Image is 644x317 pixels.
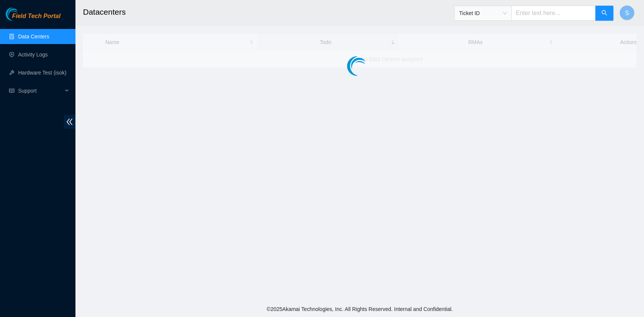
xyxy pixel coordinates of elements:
footer: © 2025 Akamai Technologies, Inc. All Rights Reserved. Internal and Confidential. [75,301,644,317]
a: Hardware Test (isok) [18,70,66,76]
span: Field Tech Portal [12,13,60,20]
span: double-left [64,115,75,129]
img: Akamai Technologies [6,8,38,21]
span: Support [18,83,63,98]
span: S [625,8,629,18]
span: read [9,88,14,93]
button: S [619,5,635,20]
button: search [595,6,613,21]
a: Akamai TechnologiesField Tech Portal [6,14,60,23]
a: Data Centers [18,34,49,40]
input: Enter text here... [511,6,596,21]
span: search [601,10,607,17]
a: Activity Logs [18,52,48,58]
span: Ticket ID [459,8,507,19]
